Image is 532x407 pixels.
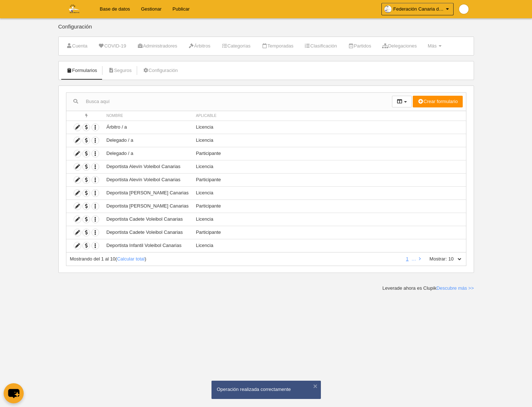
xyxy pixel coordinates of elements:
div: Operación realizada correctamente [217,386,315,393]
td: Licencia [192,213,466,226]
td: Deportista Cadete Voleibol Canarias [103,226,192,239]
td: Árbitro / a [103,121,192,134]
div: Configuración [58,24,474,37]
td: Deportista [PERSON_NAME] Canarias [103,199,192,213]
a: Categorías [217,41,255,52]
td: Participante [192,173,466,186]
td: Delegado / a [103,134,192,147]
button: Crear formulario [413,96,462,107]
td: Licencia [192,134,466,147]
a: Partidos [344,41,375,52]
td: Participante [192,226,466,239]
input: Busca aquí [66,96,392,107]
span: Federación Canaria de Voleibol [393,5,444,13]
button: × [312,383,319,390]
a: Calcular total [117,256,145,262]
td: Licencia [192,121,466,134]
a: Clasificación [300,41,341,52]
a: Configuración [139,65,182,76]
td: Deportista Alevín Voleibol Canarias [103,160,192,173]
div: ( ) [70,256,401,262]
label: Mostrar: [422,256,447,262]
button: chat-button [4,383,24,403]
span: Nombre [106,114,123,118]
td: Licencia [192,239,466,252]
a: Seguros [104,65,136,76]
td: Licencia [192,186,466,199]
a: Formularios [62,65,101,76]
span: Aplicable [196,114,217,118]
a: 1 [404,256,410,262]
a: Descubre más >> [436,285,474,291]
a: Árbitros [184,41,214,52]
img: OaKdMG7jwavG.30x30.jpg [384,5,392,13]
img: Pap9wwVNPjNR.30x30.jpg [459,4,469,14]
td: Deportista [PERSON_NAME] Canarias [103,186,192,199]
td: Deportista Infantil Voleibol Canarias [103,239,192,252]
td: Licencia [192,160,466,173]
a: Más [424,41,446,52]
li: … [411,256,416,262]
td: Participante [192,199,466,213]
a: COVID-19 [94,41,130,52]
td: Delegado / a [103,147,192,160]
a: Federación Canaria de Voleibol [381,3,454,15]
a: Cuenta [62,41,92,52]
img: Federación Canaria de Voleibol [58,4,89,13]
a: Administradores [133,41,181,52]
span: Mostrando del 1 al 10 [70,256,116,262]
a: Delegaciones [378,41,421,52]
div: Leverade ahora es Clupik [383,285,474,292]
td: Participante [192,147,466,160]
a: Temporadas [257,41,298,52]
span: Más [428,43,437,49]
td: Deportista Cadete Voleibol Canarias [103,213,192,226]
td: Deportista Alevín Voleibol Canarias [103,173,192,186]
